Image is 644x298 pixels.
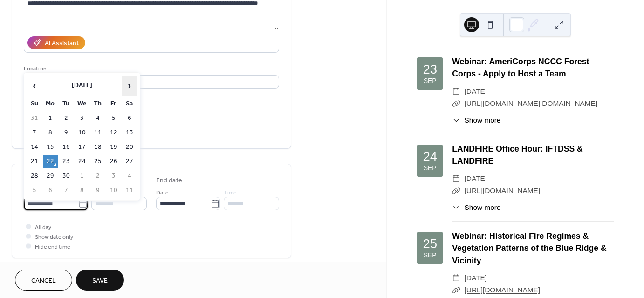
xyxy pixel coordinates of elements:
td: 3 [75,111,89,125]
a: [URL][DOMAIN_NAME][DOMAIN_NAME] [465,99,598,107]
td: 25 [90,155,105,168]
td: 14 [27,140,42,154]
div: ​ [452,115,460,125]
span: › [123,76,137,95]
th: Fr [106,97,121,111]
th: Sa [122,97,137,111]
td: 11 [122,184,137,197]
span: All day [35,222,51,232]
span: Show date only [35,232,73,242]
a: [URL][DOMAIN_NAME] [465,286,540,294]
td: 30 [59,169,74,183]
td: 13 [122,126,137,139]
button: AI Assistant [27,36,85,49]
span: Date [156,188,169,198]
td: 7 [27,126,42,139]
div: Location [24,64,277,74]
td: 6 [122,111,137,125]
td: 19 [106,140,121,154]
td: 5 [106,111,121,125]
td: 4 [90,111,105,125]
td: 1 [43,111,58,125]
th: Mo [43,97,58,111]
button: Save [76,270,124,291]
th: We [75,97,89,111]
div: ​ [452,284,460,296]
th: Th [90,97,105,111]
td: 18 [90,140,105,154]
span: [DATE] [465,85,487,97]
div: Sep [424,165,437,172]
td: 23 [59,155,74,168]
td: 8 [43,126,58,139]
th: [DATE] [43,76,121,96]
td: 20 [122,140,137,154]
td: 12 [106,126,121,139]
td: 31 [27,111,42,125]
td: 28 [27,169,42,183]
td: 10 [106,184,121,197]
span: Save [92,276,108,286]
div: ​ [452,97,460,110]
td: 8 [75,184,89,197]
td: 2 [90,169,105,183]
td: 6 [43,184,58,197]
div: 25 [423,237,437,250]
div: ​ [452,85,460,97]
div: ​ [452,185,460,197]
button: ​Show more [452,115,500,125]
div: 24 [423,150,437,163]
td: 22 [43,155,58,168]
span: ‹ [27,76,41,95]
button: ​Show more [452,202,500,213]
a: Webinar: AmeriCorps NCCC Forest Corps - Apply to Host a Team [452,57,589,78]
td: 7 [59,184,74,197]
div: ​ [452,173,460,185]
td: 11 [90,126,105,139]
span: Show more [465,115,501,125]
td: 9 [90,184,105,197]
th: Su [27,97,42,111]
td: 3 [106,169,121,183]
div: AI Assistant [45,39,79,49]
td: 29 [43,169,58,183]
a: Webinar: Historical Fire Regimes & Vegetation Patterns of the Blue Ridge & Vicinity [452,231,606,265]
a: LANDFIRE Office Hour: IFTDSS & LANDFIRE [452,144,583,166]
span: Hide end time [35,242,70,252]
div: Sep [424,78,437,84]
span: Show more [465,202,501,213]
span: Cancel [31,276,56,286]
td: 16 [59,140,74,154]
div: End date [156,176,182,186]
a: [URL][DOMAIN_NAME] [465,187,540,194]
td: 9 [59,126,74,139]
div: ​ [452,202,460,213]
td: 26 [106,155,121,168]
th: Tu [59,97,74,111]
td: 15 [43,140,58,154]
td: 4 [122,169,137,183]
td: 5 [27,184,42,197]
div: 23 [423,63,437,76]
td: 1 [75,169,89,183]
td: 17 [75,140,89,154]
td: 24 [75,155,89,168]
span: [DATE] [465,272,487,284]
td: 10 [75,126,89,139]
td: 27 [122,155,137,168]
div: Sep [424,252,437,259]
span: Time [224,188,237,198]
td: 2 [59,111,74,125]
span: [DATE] [465,173,487,185]
button: Cancel [15,270,72,291]
div: ​ [452,272,460,284]
td: 21 [27,155,42,168]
